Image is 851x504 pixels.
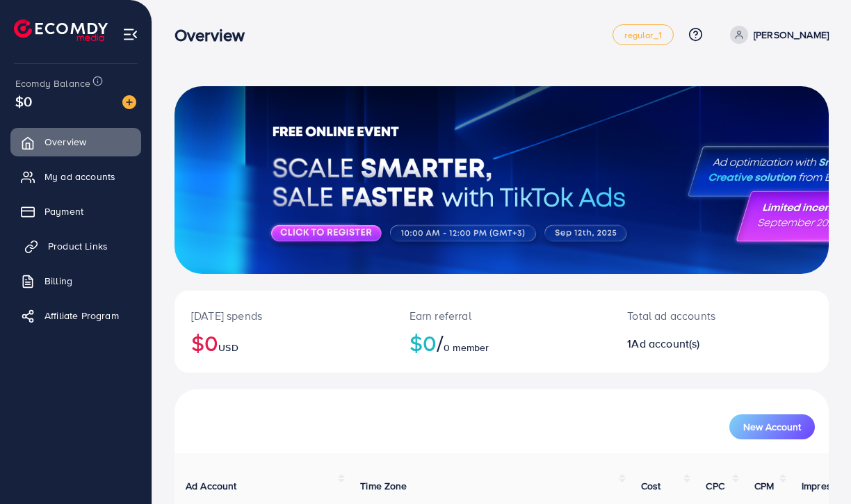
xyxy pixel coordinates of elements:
span: CPC [706,479,724,493]
span: Ad Account [186,479,237,493]
img: logo [14,19,108,41]
a: Billing [10,267,141,295]
span: CPM [754,479,774,493]
a: My ad accounts [10,163,141,190]
span: Ad account(s) [631,336,699,351]
span: / [437,327,444,359]
span: My ad accounts [44,170,115,184]
h2: $0 [191,330,376,356]
a: Payment [10,197,141,225]
a: regular_1 [613,24,673,45]
span: regular_1 [624,31,661,40]
span: Time Zone [360,479,407,493]
span: Ecomdy Balance [15,76,90,90]
span: $0 [15,91,32,111]
a: Affiliate Program [10,302,141,330]
span: Overview [44,135,86,149]
h3: Overview [175,25,256,45]
span: Cost [641,479,661,493]
img: menu [122,26,138,42]
span: Billing [44,274,72,288]
span: 0 member [444,341,489,355]
span: Product Links [48,239,108,253]
iframe: Chat [792,441,841,494]
a: Overview [10,128,141,156]
span: New Account [743,422,801,432]
span: USD [218,341,238,355]
p: Total ad accounts [627,307,757,324]
span: Affiliate Program [44,309,119,323]
a: Product Links [10,232,141,260]
p: [PERSON_NAME] [754,26,829,43]
h2: 1 [627,337,757,350]
button: New Account [729,414,815,439]
img: image [122,95,136,109]
p: Earn referral [410,307,594,324]
h2: $0 [410,330,594,356]
a: [PERSON_NAME] [724,26,829,44]
span: Payment [44,204,83,218]
p: [DATE] spends [191,307,376,324]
